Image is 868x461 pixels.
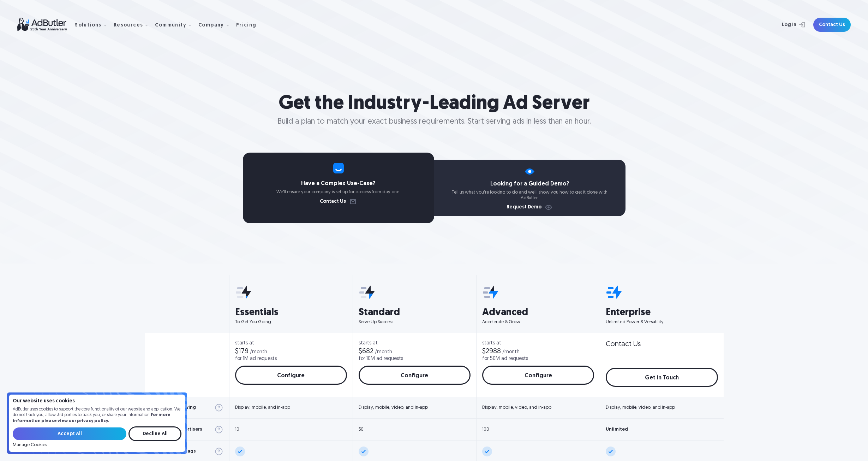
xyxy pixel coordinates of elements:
h4: Have a Complex Use-Case? [243,181,434,187]
div: starts at [235,341,347,346]
a: Contact Us [320,199,357,204]
div: Resources [114,14,154,36]
div: Display, mobile, video, and in-app [606,405,675,410]
a: Get in Touch [606,368,718,387]
a: Contact Us [813,18,851,32]
h3: Advanced [482,308,594,318]
a: Configure [482,366,594,385]
a: Request Demo [507,205,553,210]
input: Decline All [128,426,181,441]
div: /month [502,350,520,355]
div: Company [198,23,224,28]
a: Manage Cookies [13,443,47,448]
a: Configure [359,366,471,385]
div: Unlimited [606,427,628,432]
div: $179 [235,348,249,355]
div: Display, mobile, video, and in-app [359,405,428,410]
div: Display, mobile, video, and in-app [482,405,551,410]
h4: Looking for a Guided Demo? [434,181,625,187]
div: Company [198,14,235,36]
div: Community [155,23,186,28]
h3: Standard [359,308,471,318]
p: Tell us what you're looking to do and we'll show you how to get it done with AdButler. [434,190,625,201]
div: Solutions [75,14,112,36]
div: Contact Us [606,341,641,348]
p: Unlimited Power & Versatility [606,319,718,325]
div: Display, mobile, and in-app [235,405,290,410]
h3: Enterprise [606,308,718,318]
a: Log In [763,18,809,32]
a: Configure [235,366,347,385]
p: We’ll ensure your company is set up for success from day one. [243,189,434,195]
a: Pricing [236,22,262,28]
div: for 50M ad requests [482,356,528,361]
div: for 1M ad requests [235,356,277,361]
div: 10 [235,427,239,432]
p: AdButler uses cookies to support the core functionality of our website and application. We do not... [13,407,181,424]
form: Email Form [13,426,181,448]
div: 50 [359,427,364,432]
div: Community [155,14,197,36]
div: /month [250,350,267,355]
div: 100 [482,427,489,432]
p: Accelerate & Grow [482,319,594,325]
div: Pricing [236,23,257,28]
p: To Get You Going [235,319,347,325]
div: Solutions [75,23,102,28]
h4: Our website uses cookies [13,399,181,404]
p: Serve Up Success [359,319,471,325]
div: starts at [482,341,594,346]
div: starts at [359,341,471,346]
h3: Essentials [235,308,347,318]
input: Accept All [13,427,126,440]
div: $682 [359,348,373,355]
div: $2988 [482,348,501,355]
div: Resources [114,23,143,28]
div: for 10M ad requests [359,356,403,361]
div: /month [375,350,392,355]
